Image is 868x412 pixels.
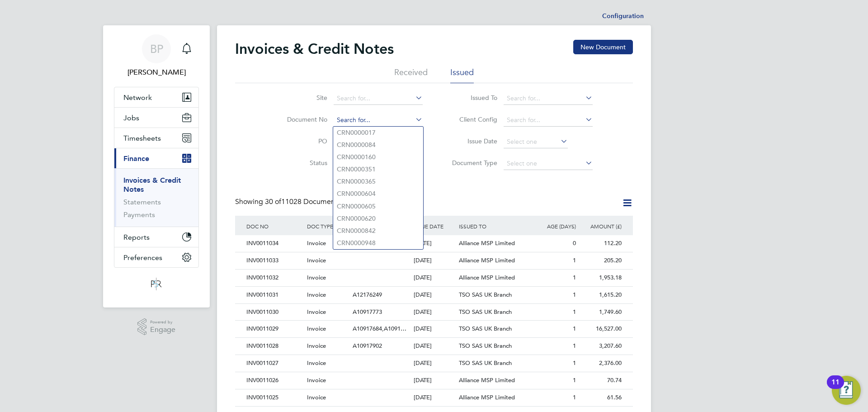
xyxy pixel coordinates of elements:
[244,372,305,389] div: INV0011026
[459,256,515,264] span: Alliance MSP Limited
[123,93,152,102] span: Network
[573,308,576,316] span: 1
[307,239,326,247] span: Invoice
[578,252,624,269] div: 205.20
[275,115,327,123] label: Document No
[114,87,198,107] button: Network
[333,151,423,163] li: CRN0000160
[333,225,423,237] li: CRN0000842
[445,94,497,102] label: Issued To
[353,342,382,350] span: A10917902
[450,67,474,83] li: Issued
[353,291,382,298] span: A12176249
[123,114,139,122] span: Jobs
[459,393,515,401] span: Alliance MSP Limited
[148,277,165,291] img: psrsolutions-logo-retina.png
[307,325,326,332] span: Invoice
[445,137,497,145] label: Issue Date
[411,287,457,303] div: [DATE]
[265,197,281,206] span: 30 of
[307,308,326,316] span: Invoice
[459,359,512,367] span: TSO SAS UK Branch
[831,382,840,394] div: 11
[114,128,198,148] button: Timesheets
[573,256,576,264] span: 1
[123,154,149,163] span: Finance
[333,139,423,151] li: CRN0000084
[305,216,350,237] div: DOC TYPE
[123,253,162,262] span: Preferences
[573,325,576,332] span: 1
[123,233,150,242] span: Reports
[394,67,428,83] li: Received
[114,277,199,291] a: Go to home page
[832,376,861,405] button: Open Resource Center, 11 new notifications
[333,175,423,188] li: CRN0000365
[244,270,305,286] div: INV0011032
[244,235,305,252] div: INV0011034
[411,389,457,406] div: [DATE]
[578,287,624,303] div: 1,615.20
[150,43,163,55] span: BP
[307,342,326,350] span: Invoice
[244,338,305,355] div: INV0011028
[573,342,576,350] span: 1
[307,359,326,367] span: Invoice
[114,108,198,128] button: Jobs
[459,291,512,298] span: TSO SAS UK Branch
[150,318,175,326] span: Powered by
[244,389,305,406] div: INV0011025
[573,393,576,401] span: 1
[573,291,576,298] span: 1
[459,239,515,247] span: Alliance MSP Limited
[333,163,423,175] li: CRN0000351
[307,393,326,401] span: Invoice
[578,270,624,286] div: 1,953.18
[333,127,423,139] li: CRN0000017
[459,376,515,384] span: Alliance MSP Limited
[114,34,199,78] a: BP[PERSON_NAME]
[504,92,593,105] input: Search for...
[578,321,624,337] div: 16,527.00
[578,355,624,372] div: 2,376.00
[459,342,512,350] span: TSO SAS UK Branch
[150,326,175,334] span: Engage
[533,216,578,237] div: AGE (DAYS)
[307,274,326,281] span: Invoice
[275,159,327,167] label: Status
[307,376,326,384] span: Invoice
[573,239,576,247] span: 0
[114,247,198,267] button: Preferences
[334,92,423,105] input: Search for...
[411,338,457,355] div: [DATE]
[244,321,305,337] div: INV0011029
[457,216,533,237] div: ISSUED TO
[459,308,512,316] span: TSO SAS UK Branch
[333,188,423,200] li: CRN0000604
[244,252,305,269] div: INV0011033
[578,216,624,237] div: AMOUNT (£)
[265,197,340,206] span: 11028 Documents
[411,355,457,372] div: [DATE]
[235,197,342,207] div: Showing
[411,372,457,389] div: [DATE]
[445,115,497,123] label: Client Config
[114,168,198,227] div: Finance
[411,235,457,252] div: [DATE]
[275,137,327,145] label: PO
[578,389,624,406] div: 61.56
[353,308,382,316] span: A10917773
[114,148,198,168] button: Finance
[333,200,423,213] li: CRN0000605
[235,40,394,58] h2: Invoices & Credit Notes
[333,237,423,249] li: CRN0000948
[573,376,576,384] span: 1
[573,274,576,281] span: 1
[578,304,624,321] div: 1,749.60
[578,372,624,389] div: 70.74
[137,318,176,336] a: Powered byEngage
[334,114,423,127] input: Search for...
[307,256,326,264] span: Invoice
[411,321,457,337] div: [DATE]
[123,134,161,142] span: Timesheets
